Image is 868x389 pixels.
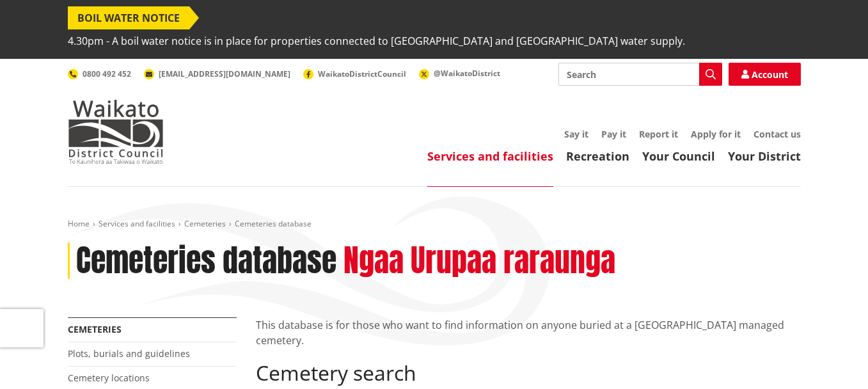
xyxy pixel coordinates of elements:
[68,6,189,29] span: BOIL WATER NOTICE
[83,68,131,79] span: 0800 492 452
[68,372,150,384] a: Cemetery locations
[144,68,290,79] a: [EMAIL_ADDRESS][DOMAIN_NAME]
[99,218,175,229] a: Services and facilities
[68,347,190,360] a: Plots, burials and guidelines
[419,68,500,79] a: @WaikatoDistrict
[318,68,406,79] span: WaikatoDistrictCouncil
[68,100,164,164] img: Waikato District Council - Te Kaunihera aa Takiwaa o Waikato
[691,128,741,140] a: Apply for it
[639,128,678,140] a: Report it
[256,361,801,385] h2: Cemetery search
[68,218,90,229] a: Home
[566,148,629,164] a: Recreation
[68,323,122,335] a: Cemeteries
[729,63,801,86] a: Account
[303,68,406,79] a: WaikatoDistrictCouncil
[642,148,715,164] a: Your Council
[68,68,131,79] a: 0800 492 452
[728,148,801,164] a: Your District
[184,218,226,229] a: Cemeteries
[754,128,801,140] a: Contact us
[427,148,553,164] a: Services and facilities
[564,128,588,140] a: Say it
[76,242,336,280] h1: Cemeteries database
[434,68,500,79] span: @WaikatoDistrict
[558,63,722,86] input: Search input
[159,68,290,79] span: [EMAIL_ADDRESS][DOMAIN_NAME]
[256,317,801,348] p: This database is for those who want to find information on anyone buried at a [GEOGRAPHIC_DATA] m...
[343,242,615,280] h2: Ngaa Urupaa raraunga
[68,29,685,52] span: 4.30pm - A boil water notice is in place for properties connected to [GEOGRAPHIC_DATA] and [GEOGR...
[235,218,312,229] span: Cemeteries database
[68,219,801,230] nav: breadcrumb
[601,128,626,140] a: Pay it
